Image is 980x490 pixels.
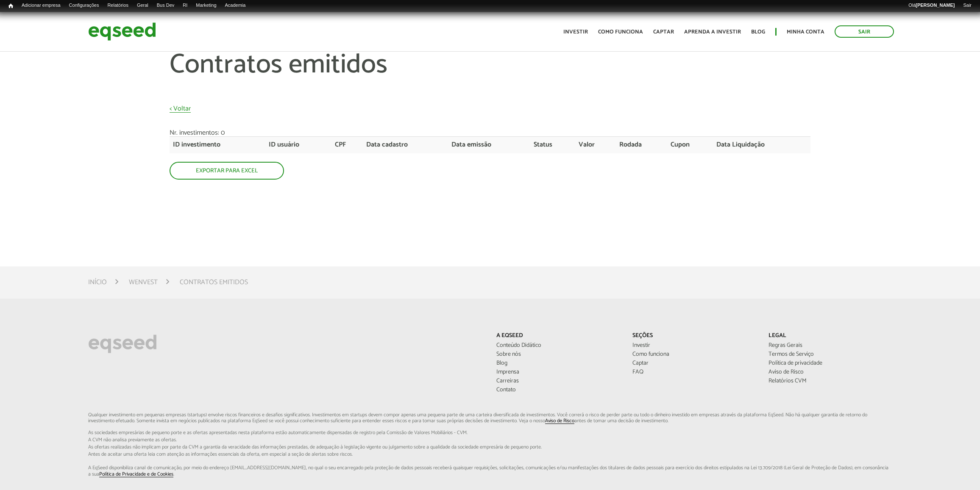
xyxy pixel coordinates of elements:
[221,2,250,9] a: Academia
[17,2,65,9] a: Adicionar empresa
[496,343,620,349] a: Conteúdo Didático
[363,137,448,153] th: Data cadastro
[192,2,220,9] a: Marketing
[448,137,530,153] th: Data emissão
[88,20,156,43] img: EqSeed
[178,2,192,9] a: RI
[496,369,620,375] a: Imprensa
[530,137,575,153] th: Status
[496,332,620,340] p: A EqSeed
[616,137,668,153] th: Rodada
[133,2,153,9] a: Geral
[768,352,892,357] a: Termos de Serviço
[632,369,756,375] a: FAQ
[632,352,756,357] a: Como funciona
[180,277,248,288] li: Contratos emitidos
[170,137,265,153] th: ID investimento
[768,343,892,349] a: Regras Gerais
[4,2,17,10] a: Início
[88,452,892,457] span: Antes de aceitar uma oferta leia com atenção as informações essenciais da oferta, em especial...
[331,137,363,153] th: CPF
[88,332,157,355] img: EqSeed Logo
[768,360,892,366] a: Política de privacidade
[768,369,892,375] a: Aviso de Risco
[88,412,892,477] p: Qualquer investimento em pequenas empresas (startups) envolve riscos financeiros e desafios signi...
[575,137,615,153] th: Valor
[768,332,892,340] p: Legal
[653,29,674,35] a: Captar
[88,430,892,435] span: As sociedades empresárias de pequeno porte e as ofertas apresentadas nesta plataforma estão aut...
[598,29,643,35] a: Como funciona
[170,130,810,136] div: Nr. investimentos: 0
[713,137,810,153] th: Data Liquidação
[916,3,955,8] strong: [PERSON_NAME]
[170,162,284,180] a: Exportar para Excel
[787,29,824,35] a: Minha conta
[88,445,892,450] span: As ofertas realizadas não implicam por parte da CVM a garantia da veracidade das informações p...
[8,3,13,9] span: Início
[684,29,741,35] a: Aprenda a investir
[632,343,756,349] a: Investir
[835,25,894,38] a: Sair
[496,387,620,393] a: Contato
[563,29,588,35] a: Investir
[153,2,179,9] a: Bus Dev
[959,2,976,9] a: Sair
[632,360,756,366] a: Captar
[103,2,132,9] a: Relatórios
[170,105,191,113] a: < Voltar
[667,137,713,153] th: Cupon
[129,279,158,286] a: Wenvest
[170,50,810,105] h1: Contratos emitidos
[545,418,574,424] a: Aviso de Risco
[632,332,756,340] p: Seções
[496,352,620,357] a: Sobre nós
[751,29,765,35] a: Blog
[904,2,959,9] a: Olá[PERSON_NAME]
[496,378,620,384] a: Carreiras
[88,279,107,286] a: Início
[768,378,892,384] a: Relatórios CVM
[265,137,331,153] th: ID usuário
[88,437,892,443] span: A CVM não analisa previamente as ofertas.
[65,2,103,9] a: Configurações
[496,360,620,366] a: Blog
[99,472,173,477] a: Política de Privacidade e de Cookies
